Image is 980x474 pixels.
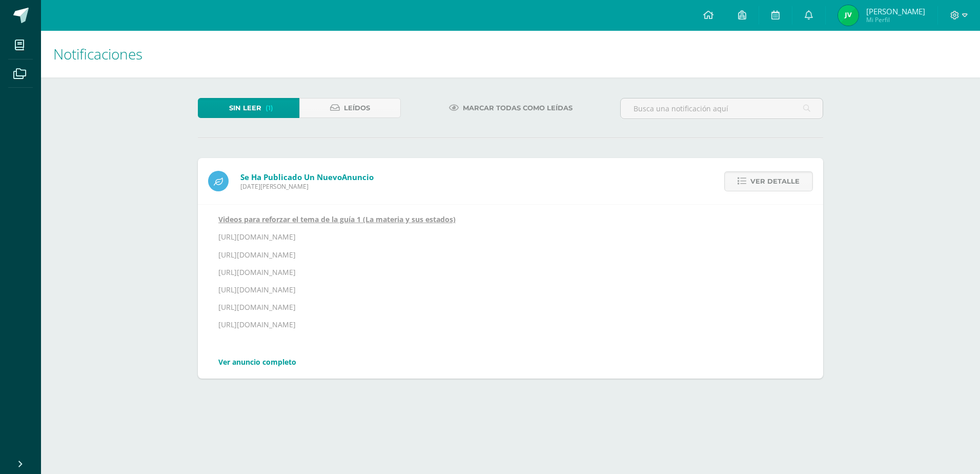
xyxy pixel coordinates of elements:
p: [URL][DOMAIN_NAME] [218,303,803,312]
span: Anuncio [342,172,374,182]
span: [DATE][PERSON_NAME] [240,182,374,191]
span: Ver detalle [750,172,800,191]
span: Se ha publicado un nuevo [240,172,374,182]
span: Marcar todas como leídas [463,98,573,117]
p: [URL][DOMAIN_NAME] [218,285,803,294]
p: [URL][DOMAIN_NAME] [218,268,803,277]
span: Notificaciones [53,44,142,64]
span: Mi Perfil [866,15,925,24]
u: Videos para reforzar el tema de la guía 1 (La materia y sus estados) [218,214,456,224]
a: Ver anuncio completo [218,357,296,367]
span: [PERSON_NAME] [866,6,925,16]
a: Marcar todas como leídas [436,98,585,118]
span: (1) [266,98,273,117]
p: [URL][DOMAIN_NAME] [218,232,803,242]
span: Leídos [344,98,370,117]
img: 81f31c591e87a8d23e0eb5d554c52c59.png [838,5,859,26]
input: Busca una notificación aquí [621,98,823,118]
p: [URL][DOMAIN_NAME] [218,320,803,329]
a: Sin leer(1) [198,98,299,118]
a: Leídos [299,98,401,118]
span: Sin leer [229,98,261,117]
p: [URL][DOMAIN_NAME] [218,250,803,260]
